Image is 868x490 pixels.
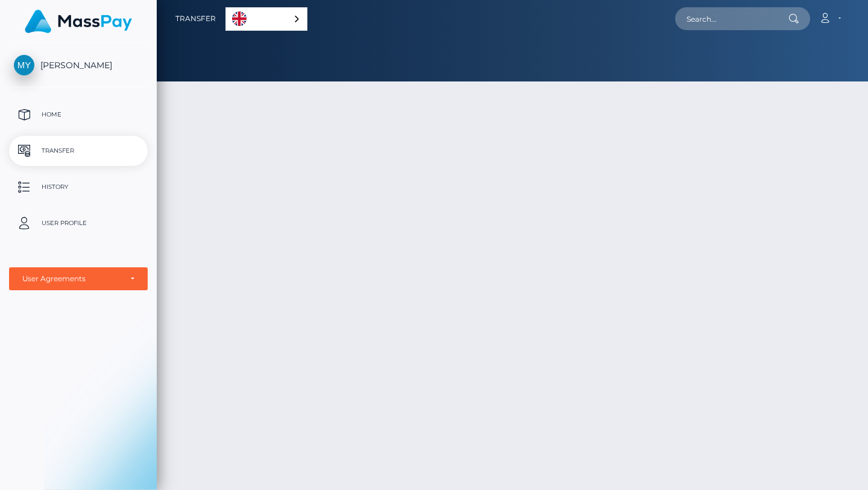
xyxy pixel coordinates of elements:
span: [PERSON_NAME] [9,60,148,71]
a: Transfer [9,136,148,166]
img: MassPay [25,10,132,33]
input: Search... [675,7,788,30]
a: English [226,8,307,30]
a: Home [9,100,148,130]
p: User Profile [14,214,143,232]
div: Language [225,7,307,31]
a: History [9,172,148,202]
div: User Agreements [22,274,121,284]
a: Transfer [175,6,216,31]
button: User Agreements [9,267,148,290]
aside: Language selected: English [225,7,307,31]
p: Home [14,106,143,124]
p: Transfer [14,142,143,160]
p: History [14,178,143,196]
a: User Profile [9,208,148,238]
